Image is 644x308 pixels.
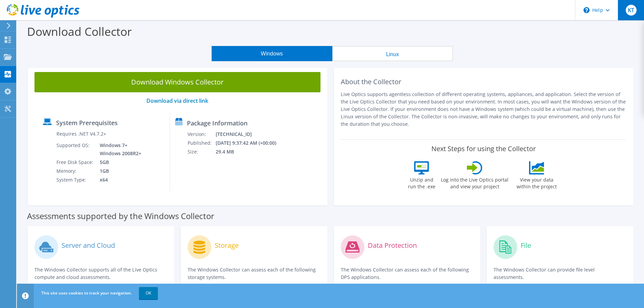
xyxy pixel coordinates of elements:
td: Windows 7+ Windows 2008R2+ [95,141,143,158]
label: Assessments supported by the Windows Collector [27,213,214,219]
label: Requires .NET V4.7.2+ [56,131,106,137]
label: Log into the Live Optics portal and view your project [440,174,509,190]
button: Windows [212,46,332,61]
span: This site uses cookies to track your navigation. [41,290,132,296]
td: Supported OS: [56,141,95,158]
td: Memory: [56,167,95,175]
p: Live Optics supports agentless collection of different operating systems, appliances, and applica... [341,91,627,128]
a: OK [139,287,158,299]
td: Published: [187,139,215,147]
label: Next Steps for using the Collector [431,145,536,153]
button: Linux [332,46,453,61]
label: Unzip and run the .exe [406,174,437,190]
td: System Type: [56,175,95,184]
p: The Windows Collector supports all of the Live Optics compute and cloud assessments. [34,266,167,281]
label: File [521,242,531,249]
span: KT [626,5,637,16]
label: Server and Cloud [62,242,115,249]
td: Size: [187,147,215,156]
td: 29.4 MB [215,147,285,156]
td: 1GB [95,167,143,175]
td: [DATE] 9:37:42 AM (+00:00) [215,139,285,147]
label: Package Information [187,120,247,126]
label: Storage [215,242,239,249]
td: 5GB [95,158,143,167]
a: Download Windows Collector [34,72,320,92]
svg: \n [583,7,590,13]
td: Version: [187,130,215,139]
label: System Prerequisites [56,119,118,126]
td: Free Disk Space: [56,158,95,167]
td: [TECHNICAL_ID] [215,130,285,139]
label: View your data within the project [512,174,561,190]
td: x64 [95,175,143,184]
label: Data Protection [368,242,417,249]
h2: About the Collector [341,78,627,86]
p: The Windows Collector can assess each of the following storage systems. [188,266,320,281]
p: The Windows Collector can provide file level assessments. [494,266,626,281]
a: Download via direct link [146,97,208,104]
label: Download Collector [27,24,132,39]
p: The Windows Collector can assess each of the following DPS applications. [341,266,474,281]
